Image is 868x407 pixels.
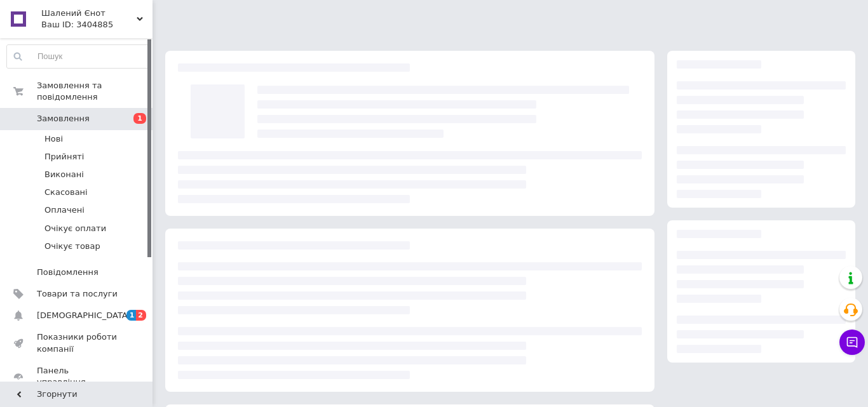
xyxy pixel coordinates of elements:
[41,8,137,19] span: Шалений Єнот
[37,310,131,321] span: [DEMOGRAPHIC_DATA]
[44,223,106,234] span: Очікує оплати
[126,310,137,321] span: 1
[37,331,118,354] span: Показники роботи компанії
[44,169,84,180] span: Виконані
[133,113,146,124] span: 1
[44,151,84,163] span: Прийняті
[37,288,118,300] span: Товари та послуги
[44,187,88,198] span: Скасовані
[136,310,146,321] span: 2
[41,19,153,30] div: Ваш ID: 3404885
[37,80,153,103] span: Замовлення та повідомлення
[7,45,149,68] input: Пошук
[37,113,90,124] span: Замовлення
[44,204,85,216] span: Оплачені
[44,133,63,145] span: Нові
[37,365,118,388] span: Панель управління
[44,241,100,252] span: Очікує товар
[37,267,98,278] span: Повідомлення
[839,330,865,355] button: Чат з покупцем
